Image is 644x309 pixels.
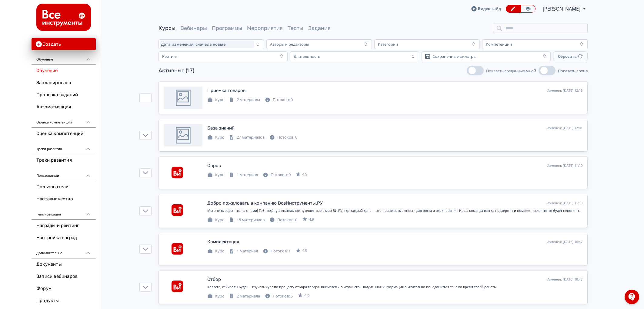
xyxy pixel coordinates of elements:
[553,51,588,61] button: Сбросить
[180,25,207,31] a: Вебинары
[288,25,303,31] a: Тесты
[32,283,96,295] a: Форум
[547,126,582,131] div: Изменен: [DATE] 12:01
[547,239,582,245] div: Изменен: [DATE] 10:47
[270,42,309,47] div: Авторы и редакторы
[229,134,265,140] div: 27 материалов
[247,25,283,31] a: Мероприятия
[32,113,96,128] div: Оценка компетенций
[207,87,245,94] div: Приемка товаров
[269,134,297,140] div: Потоков: 0
[290,51,419,61] button: Длительность
[158,51,288,61] button: Рейтинг
[32,77,96,89] a: Запланировано
[32,50,96,65] div: Обучение
[207,248,224,254] div: Курс
[486,68,536,74] span: Показать созданные мной
[309,216,314,222] span: 4.9
[32,258,96,271] a: Документы
[207,276,221,283] div: Отбор
[486,42,512,47] div: Компетенции
[294,54,320,59] div: Длительность
[229,217,265,223] div: 15 материалов
[36,4,91,31] img: https://files.teachbase.ru/system/account/58008/logo/medium-5ae35628acea0f91897e3bd663f220f6.png
[32,166,96,181] div: Пользователи
[547,277,582,282] div: Изменен: [DATE] 10:47
[32,193,96,205] a: Наставничество
[422,51,551,61] button: Сохранённые фильтры
[266,39,372,49] button: Авторы и редакторы
[229,293,260,299] div: 2 материала
[521,5,536,13] a: Переключиться в режим ученика
[302,171,307,177] span: 4.9
[547,201,582,206] div: Изменен: [DATE] 11:10
[265,97,293,103] div: Потоков: 0
[32,205,96,220] div: Геймификация
[265,293,293,299] div: Потоков: 5
[207,172,224,178] div: Курс
[158,25,175,31] a: Курсы
[432,54,476,59] div: Сохранённые фильтры
[558,68,588,74] span: Показать архив
[32,101,96,113] a: Автоматизация
[263,248,291,254] div: Потоков: 1
[32,154,96,166] a: Треки развития
[547,163,582,168] div: Изменен: [DATE] 11:10
[32,38,96,50] button: Создать
[32,89,96,101] a: Проверка заданий
[229,172,258,178] div: 1 материал
[207,125,235,132] div: База знаний
[207,208,582,213] div: Мы очень рады, что ты с нами! Тебя ждёт увлекательное путешествие в мир ВИ.РУ, где каждый день — ...
[471,6,501,12] a: Видео-гайд
[229,248,258,254] div: 1 материал
[32,295,96,307] a: Продукты
[207,217,224,223] div: Курс
[302,248,307,254] span: 4.9
[32,65,96,77] a: Обучение
[158,67,194,75] div: Активные (17)
[207,200,323,207] div: Добро пожаловать в компанию ВсеИнструменты.РУ
[304,293,309,299] span: 4.9
[269,217,297,223] div: Потоков: 0
[32,244,96,258] div: Дополнительно
[32,220,96,232] a: Награды и рейтинг
[162,54,178,59] div: Рейтинг
[161,42,225,47] span: Дата изменения: сначала новые
[207,97,224,103] div: Курс
[32,140,96,154] div: Треки развития
[308,25,331,31] a: Задания
[158,39,264,49] button: Дата изменения: сначала новые
[212,25,242,31] a: Программы
[229,97,260,103] div: 2 материала
[207,162,221,169] div: Опрос
[207,284,582,290] div: Коллега, сейчас ты будешь изучать курс по процессу отбора товара. Внимательно изучи его! Полученн...
[482,39,588,49] button: Компетенции
[32,128,96,140] a: Оценка компетенций
[547,88,582,93] div: Изменен: [DATE] 12:15
[207,293,224,299] div: Курс
[207,134,224,140] div: Курс
[543,5,581,12] span: Илья Трухачев
[263,172,291,178] div: Потоков: 0
[374,39,480,49] button: Категории
[32,271,96,283] a: Записи вебинаров
[378,42,398,47] div: Категории
[32,181,96,193] a: Пользователи
[207,238,239,245] div: Комплектация
[32,232,96,244] a: Настройка наград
